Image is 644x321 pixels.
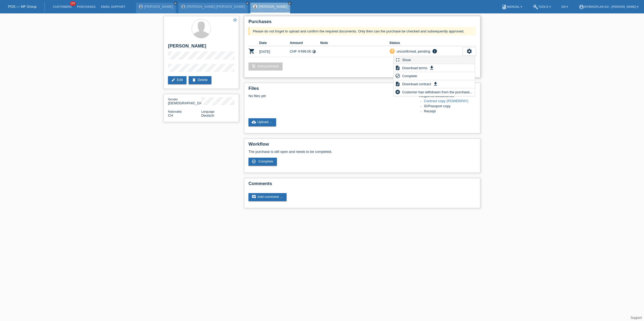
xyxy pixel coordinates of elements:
a: check_circle_outline Complete [248,158,277,166]
i: get_app [429,65,434,71]
i: close [288,2,291,5]
i: comment [252,195,256,199]
span: Gender [168,98,178,101]
span: Download terms [401,65,428,71]
div: No files yet [248,94,412,98]
td: [DATE] [259,46,290,57]
i: description [395,65,400,71]
div: [DEMOGRAPHIC_DATA] [168,97,201,105]
i: close [174,2,177,5]
th: Note [320,40,389,46]
a: close [288,1,292,5]
span: Complete [401,73,418,79]
span: 100 [70,1,76,6]
span: Nationality [168,110,182,113]
i: info [431,49,438,54]
i: build [533,4,538,10]
a: Customers [50,5,74,8]
a: cloud_uploadUpload ... [248,118,276,126]
i: check_circle_outline [252,159,256,164]
a: deleteDelete [189,76,211,84]
a: [PERSON_NAME] [259,5,287,9]
a: commentAdd comment ... [248,193,287,201]
a: close [246,1,249,5]
span: Show [401,57,412,63]
th: Status [389,40,463,46]
a: bookManual ▾ [499,5,525,8]
a: account_circleMybikeplan AG - [PERSON_NAME] ▾ [576,5,641,8]
a: star_border [233,17,237,23]
h2: [PERSON_NAME] [168,43,235,51]
a: editEdit [168,76,186,84]
span: Switzerland [168,113,173,117]
h2: Comments [248,181,476,189]
span: Deutsch [201,113,214,117]
li: Receipt [424,109,476,114]
a: Email Support [98,5,128,8]
i: Instalments (48 instalments) [312,50,316,54]
i: priority_high [390,49,394,53]
i: delete [192,78,196,82]
th: Amount [290,40,320,46]
span: Complete [258,159,273,163]
a: EN ▾ [559,5,571,8]
i: cloud_upload [252,120,256,124]
div: unconfirmed, pending [395,49,430,54]
a: [PERSON_NAME] [144,5,173,9]
div: Please do not forget to upload and confirm the required documents. Only then can the purchase be ... [248,27,476,35]
i: close [246,2,249,5]
a: Support [631,316,642,320]
a: add_shopping_cartAdd purchase [248,62,283,71]
i: POSP00027965 [248,48,255,54]
a: Purchases [74,5,98,8]
i: book [502,4,507,10]
th: Date [259,40,290,46]
a: buildTools ▾ [530,5,554,8]
a: [PERSON_NAME] [PERSON_NAME] [187,5,245,9]
h2: Files [248,86,476,94]
i: fullscreen [395,57,400,62]
li: ID/Passport copy [424,104,476,109]
i: add_shopping_cart [252,64,256,68]
h2: Purchases [248,19,476,27]
p: The purchase is still open and needs to be completed. [248,150,476,154]
i: check_circle_outline [395,73,400,79]
i: settings [466,48,472,54]
i: edit [171,78,175,82]
span: Language [201,110,214,113]
h2: Workflow [248,142,476,150]
a: POS — MF Group [8,5,36,9]
a: Contract copy (POWERPAY) [424,99,469,103]
i: account_circle [579,4,584,10]
i: star_border [233,17,237,22]
td: CHF 4'499.00 [290,46,320,57]
a: close [174,1,177,5]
